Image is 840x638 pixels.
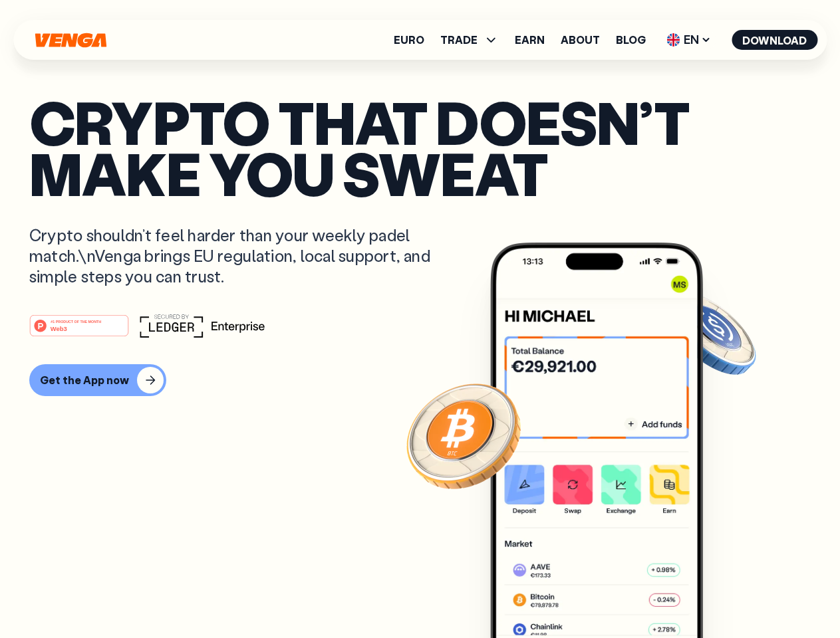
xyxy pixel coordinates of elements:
span: TRADE [440,32,499,48]
p: Crypto shouldn’t feel harder than your weekly padel match.\nVenga brings EU regulation, local sup... [29,225,450,287]
p: Crypto that doesn’t make you sweat [29,96,811,198]
a: Blog [616,35,646,45]
span: EN [662,29,716,51]
span: TRADE [440,35,478,45]
a: #1 PRODUCT OF THE MONTHWeb3 [29,322,129,340]
svg: Home [33,33,108,48]
div: Get the App now [40,373,129,387]
a: Euro [394,35,424,45]
a: Get the App now [29,364,811,396]
img: USDC coin [663,286,759,381]
tspan: #1 PRODUCT OF THE MONTH [51,319,101,323]
img: flag-uk [666,33,680,47]
a: About [561,35,600,45]
button: Download [732,30,817,50]
button: Get the App now [29,364,166,396]
a: Earn [515,35,545,45]
tspan: Web3 [51,324,67,332]
img: Bitcoin [404,375,523,495]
